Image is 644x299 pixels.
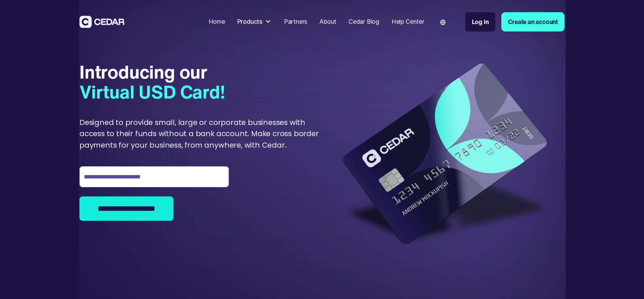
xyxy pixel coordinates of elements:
a: Cedar Blog [345,14,382,30]
div: Log in [472,17,489,26]
div: Introducing our [79,62,225,102]
a: Log in [465,12,496,31]
div: Products [234,14,275,29]
div: Help Center [391,17,424,26]
a: Create an account [501,12,565,31]
img: world icon [440,20,446,25]
div: Partners [284,17,307,26]
div: Home [209,17,225,26]
a: About [316,14,339,30]
div: Designed to provide small, large or corporate businesses with access to their funds without a ban... [79,117,319,151]
a: Partners [281,14,310,30]
div: Cedar Blog [349,17,379,26]
div: About [319,17,336,26]
a: Help Center [388,14,427,30]
a: Home [206,14,228,30]
div: Products [237,17,263,26]
span: Virtual USD Card! [79,78,225,105]
form: Join the waiting list [79,166,229,221]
